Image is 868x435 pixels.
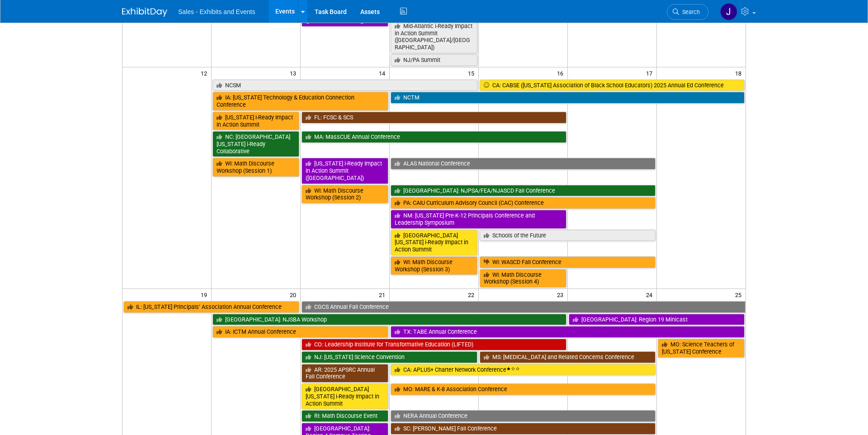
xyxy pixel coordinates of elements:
a: NERA Annual Conference [391,410,656,422]
a: CA: APLUS+ Charter Network Conference [391,364,656,376]
a: WI: Math Discourse Workshop (Session 3) [391,256,477,275]
a: [GEOGRAPHIC_DATA]: NJSBA Workshop [212,314,566,326]
a: NM: [US_STATE] Pre-K-12 Principals Conference and Leadership Symposium [391,210,566,228]
span: Search [679,9,700,15]
span: 22 [467,289,478,300]
a: WI: Math Discourse Workshop (Session 4) [480,269,566,288]
span: 19 [200,289,211,300]
a: AR: 2025 APSRC Annual Fall Conference [302,364,388,383]
a: ALAS National Conference [391,158,656,170]
a: WI: Math Discourse Workshop (Session 1) [212,158,299,176]
a: WI: Math Discourse Workshop (Session 2) [302,185,388,203]
span: Sales - Exhibits and Events [178,8,255,15]
a: NC: [GEOGRAPHIC_DATA][US_STATE] i-Ready Collaborative [212,131,299,157]
a: TX: TABE Annual Conference [391,326,745,338]
a: MO: Science Teachers of [US_STATE] Conference [658,339,745,357]
a: [GEOGRAPHIC_DATA]: Region 19 Minicast [569,314,745,326]
a: [GEOGRAPHIC_DATA][US_STATE] i-Ready Impact in Action Summit [391,230,477,255]
a: NCSM [212,80,477,91]
a: IA: ICTM Annual Conference [212,326,388,338]
span: 15 [467,67,478,79]
span: 17 [645,67,656,79]
span: 24 [645,289,656,300]
a: NCTM [391,92,745,104]
span: 25 [734,289,745,300]
a: MO: MARE & K-8 Association Conference [391,383,656,395]
span: 13 [289,67,300,79]
a: [US_STATE] i-Ready Impact in Action Summit [212,112,299,130]
span: 14 [378,67,389,79]
a: SC: [PERSON_NAME] Fall Conference [391,423,656,435]
a: NJ: [US_STATE] Science Convention [302,351,477,363]
a: CGCS Annual Fall Conference [302,301,745,313]
a: NJ/PA Summit [391,54,477,66]
a: CO: Leadership Institute for Transformative Education (LIFTED) [302,339,566,350]
a: [GEOGRAPHIC_DATA][US_STATE] i-Ready Impact in Action Summit [302,383,388,409]
a: Search [667,4,708,20]
a: Schools of the Future [480,230,656,241]
a: FL: FCSC & SCS [302,112,566,123]
span: 20 [289,289,300,300]
a: [US_STATE] i-Ready Impact in Action Summit ([GEOGRAPHIC_DATA]) [302,158,388,184]
span: 23 [556,289,567,300]
span: 12 [200,67,211,79]
span: 16 [556,67,567,79]
a: IL: [US_STATE] Principals’ Association Annual Conference [123,301,299,313]
span: 21 [378,289,389,300]
a: MA: MassCUE Annual Conference [302,131,566,143]
a: [GEOGRAPHIC_DATA]: NJPSA/FEA/NJASCD Fall Conference [391,185,656,197]
a: WI: WASCD Fall Conference [480,256,656,268]
a: RI: Math Discourse Event [302,410,388,422]
a: IA: [US_STATE] Technology & Education Connection Conference [212,92,388,110]
img: ExhibitDay [122,8,167,17]
a: MS: [MEDICAL_DATA] and Related Concerns Conference [480,351,656,363]
a: PA: CAIU Curriculum Advisory Council (CAC) Conference [391,197,656,209]
img: Joe Quinn [720,3,737,20]
span: 18 [734,67,745,79]
a: CA: CABSE ([US_STATE] Association of Black School Educators) 2025 Annual Ed Conference [480,80,745,91]
a: Mid-Atlantic i-Ready Impact in Action Summit ([GEOGRAPHIC_DATA]/[GEOGRAPHIC_DATA]) [391,20,477,53]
